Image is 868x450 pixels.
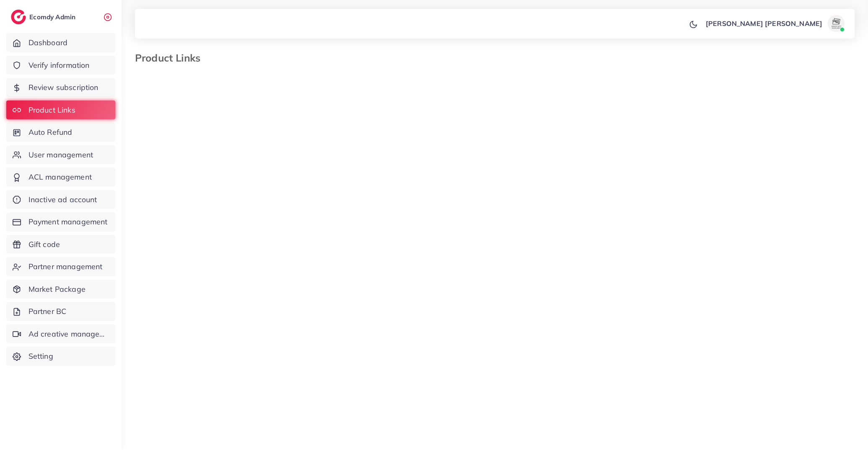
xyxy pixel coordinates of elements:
span: User management [29,149,93,160]
a: Product Links [6,100,115,120]
a: [PERSON_NAME] [PERSON_NAME]avatar [701,15,848,32]
span: Verify information [29,60,90,71]
a: Partner BC [6,302,115,321]
a: Review subscription [6,78,115,97]
span: Ad creative management [29,329,109,339]
span: Partner BC [29,306,67,317]
img: avatar [828,15,845,32]
span: Product Links [29,105,75,116]
a: Payment management [6,212,115,231]
span: Setting [29,351,53,362]
h2: Ecomdy Admin [29,13,78,21]
a: Market Package [6,280,115,299]
span: Payment management [29,216,108,227]
span: Market Package [29,284,86,295]
span: Dashboard [29,37,68,48]
a: Auto Refund [6,123,115,142]
a: Inactive ad account [6,190,115,209]
a: User management [6,145,115,165]
img: logo [11,10,26,24]
a: Setting [6,347,115,366]
a: Partner management [6,257,115,276]
span: Auto Refund [29,127,73,138]
span: Inactive ad account [29,194,97,205]
a: Gift code [6,235,115,254]
span: Partner management [29,261,103,272]
a: Verify information [6,56,115,75]
a: Dashboard [6,33,115,52]
h3: Product Links [135,52,207,64]
a: ACL management [6,167,115,187]
p: [PERSON_NAME] [PERSON_NAME] [706,18,822,28]
span: Review subscription [29,82,99,93]
a: Ad creative management [6,324,115,344]
a: logoEcomdy Admin [11,10,78,24]
span: Gift code [29,239,60,250]
span: ACL management [29,172,92,183]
